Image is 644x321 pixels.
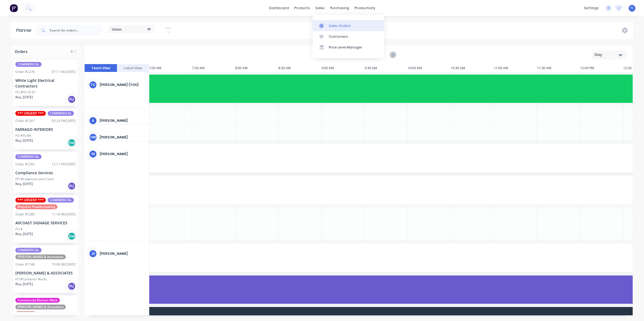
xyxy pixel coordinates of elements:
[149,64,192,72] div: 7:00 AM
[15,69,35,74] div: Order # 2276
[329,45,362,50] div: Price Level Manager
[52,162,76,167] div: 12:11 PM [DATE]
[630,6,634,11] span: TC
[15,232,33,236] span: Req. [DATE]
[15,138,33,143] span: Req. [DATE]
[100,135,145,140] div: [PERSON_NAME]
[266,4,292,12] a: dashboard
[15,277,47,282] div: PO #Container Works
[494,64,537,72] div: 11:00 AM
[48,198,74,203] span: COMMERICAL
[408,64,451,72] div: 10:00 AM
[15,118,35,123] div: Order # 2267
[15,127,76,132] div: FARRAGO INTERIORS
[580,64,623,72] div: 12:00 PM
[85,64,117,72] button: Team View
[192,64,235,72] div: 7:30 AM
[15,311,36,316] span: TEMPLATE
[365,64,408,72] div: 9:30 AM
[15,182,33,186] span: Req. [DATE]
[15,254,66,259] span: [PERSON_NAME] & Associates
[15,170,76,176] div: Compliance Services
[15,133,31,138] div: PO #PLAYA
[112,26,122,32] span: Views
[117,64,149,72] button: Label View
[68,182,76,190] div: PU
[100,118,145,123] div: [PERSON_NAME]
[52,212,76,217] div: 11:18 AM [DATE]
[15,298,60,303] span: Commercial Kitchen Work
[595,52,619,58] div: Day
[15,220,76,226] div: AllCOAST SIGNAGE SERVICES
[68,95,76,103] div: PU
[15,95,33,100] span: Req. [DATE]
[89,150,97,158] div: ID
[52,118,76,123] div: 03:24 PM [DATE]
[390,51,396,58] button: Next page
[15,177,54,182] div: PO #Expansion Joint Cover
[313,4,327,12] div: sales
[68,232,76,240] div: Del
[581,4,601,12] div: settings
[16,27,34,34] div: Planner
[292,4,313,12] div: products
[52,69,76,74] div: 07:11 AM [DATE]
[329,23,351,28] div: Sales Orders
[15,212,35,217] div: Order # 2280
[327,4,352,12] div: purchasing
[100,82,145,87] div: [PERSON_NAME] (You)
[68,282,76,290] div: PU
[592,50,627,60] button: Day
[313,20,384,31] a: Sales Orders
[89,133,97,141] div: HW
[537,64,580,72] div: 11:30 AM
[89,117,97,125] div: A
[15,282,33,287] span: Req. [DATE]
[48,111,74,116] span: COMMERICAL
[100,152,145,156] div: [PERSON_NAME]
[50,25,103,36] input: Search for orders...
[15,154,41,159] span: COMMERICAL
[235,64,278,72] div: 8:00 AM
[15,262,35,267] div: Order # 1746
[15,62,41,67] span: COMMERICAL
[278,64,321,72] div: 8:30 AM
[15,270,76,276] div: [PERSON_NAME] & ASSOCIATES
[15,204,57,209] span: Requires Powdercoating
[352,4,378,12] div: productivity
[329,34,348,39] div: Customers
[15,227,23,232] div: PO #
[451,64,494,72] div: 10:30 AM
[321,64,365,72] div: 9:00 AM
[10,4,18,12] img: Factory
[15,78,76,89] div: White Light Electrical Contractors
[15,162,35,167] div: Order # 2282
[100,251,145,256] div: [PERSON_NAME]
[15,248,41,253] span: COMMERICAL
[89,81,97,89] div: TC
[313,31,384,42] a: Customers
[313,42,384,53] a: Price Level Manager
[52,262,76,267] div: 10:06 AM [DATE]
[68,139,76,147] div: Del
[89,250,97,258] div: JS
[15,90,36,95] div: PO #PO-9147
[15,49,27,54] span: Orders
[15,305,66,309] span: [PERSON_NAME] & Associates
